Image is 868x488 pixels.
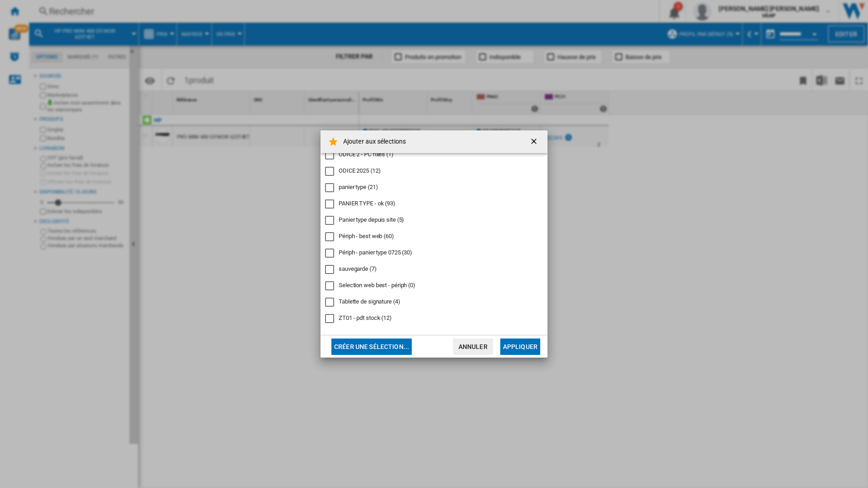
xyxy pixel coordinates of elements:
[325,298,536,307] md-checkbox: Tablette de signature
[325,167,536,176] md-checkbox: ODICE 2025
[325,314,543,323] md-checkbox: ZT01 - pdt stock
[339,298,400,306] div: Tablette de signature (4)
[339,314,392,322] div: ZT01 - pdt stock (12)
[453,339,493,355] button: Annuler
[339,249,412,257] div: Périph - panier type 0725 (30)
[339,199,395,208] div: PANIER TYPE - ok (93)
[339,281,415,289] div: Selection web best - périph (0)
[325,183,536,192] md-checkbox: panier type
[331,339,412,355] button: Créer une sélection...
[339,183,378,191] div: panier type (21)
[325,232,536,241] md-checkbox: Périph - best web
[339,167,381,175] div: ODICE 2025 (12)
[339,150,394,159] div: ODICE 2 - PC fixes (1)
[325,150,536,159] md-checkbox: ODICE 2 - PC fixes
[325,199,536,209] md-checkbox: PANIER TYPE - ok
[325,281,536,290] md-checkbox: Selection web best - périph
[526,133,544,151] button: getI18NText('BUTTONS.CLOSE_DIALOG')
[339,232,394,240] div: Périph - best web (60)
[339,137,406,146] h4: Ajouter aux sélections
[339,265,377,273] div: sauvegarde (7)
[500,339,540,355] button: Appliquer
[325,216,536,225] md-checkbox: Panier type depuis site
[339,216,404,224] div: Panier type depuis site (5)
[325,249,536,258] md-checkbox: Périph - panier type 0725
[529,137,540,148] ng-md-icon: getI18NText('BUTTONS.CLOSE_DIALOG')
[325,265,536,274] md-checkbox: sauvegarde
